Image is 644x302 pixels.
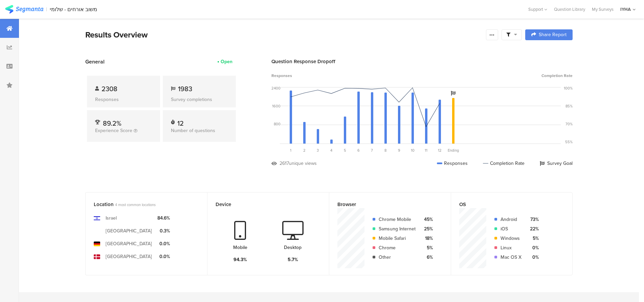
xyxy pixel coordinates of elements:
[290,148,291,153] span: 1
[178,84,192,94] span: 1983
[95,96,152,103] div: Responses
[565,139,573,145] div: 55%
[94,201,188,208] div: Location
[541,73,573,79] span: Completion Rate
[501,235,521,242] div: Windows
[157,227,170,234] div: 0.3%
[274,121,281,127] div: 800
[501,244,521,251] div: Linux
[620,6,631,12] div: IYHA
[280,160,289,167] div: 2617
[50,6,97,12] div: משוב אורחים - שלומי
[421,254,433,261] div: 6%
[446,148,460,153] div: Ending
[271,73,292,79] span: Responses
[106,240,152,247] div: [GEOGRAPHIC_DATA]
[157,253,170,260] div: 0.0%
[344,148,346,153] span: 5
[565,121,573,127] div: 70%
[106,253,152,260] div: [GEOGRAPHIC_DATA]
[233,244,247,251] div: Mobile
[379,254,416,261] div: Other
[102,84,117,94] span: 2308
[288,256,298,263] div: 5.7%
[539,32,567,37] span: Share Report
[527,254,539,261] div: 0%
[528,4,547,15] div: Support
[46,5,47,13] div: |
[501,216,521,223] div: Android
[384,148,386,153] span: 8
[565,103,573,109] div: 85%
[421,235,433,242] div: 18%
[106,215,117,222] div: Israel
[171,127,215,134] span: Number of questions
[527,235,539,242] div: 5%
[459,201,553,208] div: OS
[289,160,317,167] div: unique views
[303,148,306,153] span: 2
[216,201,310,208] div: Device
[411,148,415,153] span: 10
[501,254,521,261] div: Mac OS X
[371,148,373,153] span: 7
[85,29,483,41] div: Results Overview
[398,148,400,153] span: 9
[271,58,573,65] div: Question Response Dropoff
[221,58,232,65] div: Open
[551,6,589,12] a: Question Library
[379,235,416,242] div: Mobile Safari
[272,103,281,109] div: 1600
[171,96,228,103] div: Survey completions
[115,202,156,207] span: 4 most common locations
[284,244,302,251] div: Desktop
[95,127,132,134] span: Experience Score
[234,256,247,263] div: 94.3%
[438,148,442,153] span: 12
[540,160,573,167] div: Survey Goal
[85,58,105,66] span: General
[330,148,332,153] span: 4
[271,85,281,91] div: 2400
[357,148,360,153] span: 6
[379,216,416,223] div: Chrome Mobile
[379,225,416,232] div: Samsung Internet
[451,91,456,96] i: Survey Goal
[421,244,433,251] div: 5%
[527,244,539,251] div: 0%
[501,225,521,232] div: iOS
[527,225,539,232] div: 22%
[483,160,525,167] div: Completion Rate
[564,85,573,91] div: 100%
[317,148,319,153] span: 3
[589,6,617,12] a: My Surveys
[177,118,184,125] div: 12
[421,216,433,223] div: 45%
[379,244,416,251] div: Chrome
[437,160,468,167] div: Responses
[106,227,152,234] div: [GEOGRAPHIC_DATA]
[421,225,433,232] div: 25%
[5,5,43,14] img: segmanta logo
[527,216,539,223] div: 73%
[425,148,427,153] span: 11
[103,118,121,128] span: 89.2%
[157,215,170,222] div: 84.6%
[157,240,170,247] div: 0.0%
[337,201,431,208] div: Browser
